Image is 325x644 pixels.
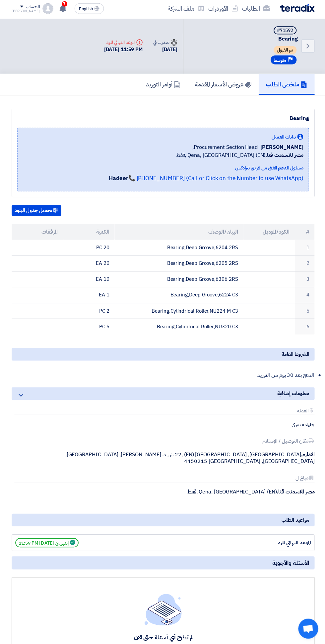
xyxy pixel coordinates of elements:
div: #71592 [276,29,292,34]
li: الدفع بعد 30 يوم من التوريد [18,368,313,381]
span: متوسط [273,58,285,64]
td: 10 EA [63,271,114,287]
div: [PERSON_NAME] [12,10,40,14]
button: تحميل جدول البنود [12,205,61,216]
td: Bearing,Deep Groove,6224 C3 [114,287,242,303]
div: الموعد النهائي للرد [260,538,310,546]
a: أوامر التوريد [138,74,187,96]
h5: Bearing [191,27,297,44]
th: البيان/الوصف [114,224,242,240]
th: # [294,224,313,240]
h5: عروض الأسعار المقدمة [194,81,250,89]
a: الأوردرات [206,2,239,17]
div: الموعد النهائي للرد [104,40,142,47]
td: 2 PC [63,303,114,319]
a: ملف الشركة [165,2,206,17]
td: 20 EA [63,256,114,271]
td: Bearing,Deep Groove,6204 2RS [114,240,242,256]
img: empty_state_list.svg [144,592,181,624]
td: 3 [294,271,313,287]
span: تم القبول [273,47,295,55]
div: Open chat [297,617,317,637]
span: معلومات إضافية [276,389,308,397]
th: المرفقات [12,224,63,240]
td: 1 EA [63,287,114,303]
div: [DATE] 11:59 PM [104,47,142,54]
td: 5 [294,303,313,319]
img: profile_test.png [42,4,53,15]
a: 📞 [PHONE_NUMBER] (Call or Click on the Number to use WhatsApp) [128,174,302,183]
div: مواعيد الطلب [12,513,313,525]
td: 4 [294,287,313,303]
div: جنيه مصري [12,420,313,427]
td: Bearing,Cylindrical Roller,NU320 C3 [114,319,242,334]
div: صدرت في [153,40,177,47]
button: English [74,4,103,15]
b: مصر للاسمنت قنا, [264,152,302,160]
div: Qena, [GEOGRAPHIC_DATA] (EN) ,قفط [12,487,313,494]
span: Bearing [191,37,297,44]
b: مصر للاسمنت قنا, [276,487,313,495]
div: Bearing [17,115,308,123]
td: Bearing,Deep Groove,6306 2RS [114,271,242,287]
span: 7 [62,2,67,8]
a: عروض الأسعار المقدمة [187,74,258,96]
span: بيانات العميل [271,134,295,141]
td: 5 PC [63,319,114,334]
span: إنتهي في [DATE] 11:59 PM [15,537,78,546]
td: Bearing,Cylindrical Roller,NU224 M C3 [114,303,242,319]
span: الأسئلة والأجوبة [271,558,308,566]
div: مباع ل [14,475,313,482]
th: الكود/الموديل [242,224,294,240]
h5: ملخص الطلب [265,81,306,89]
a: الطلبات [239,2,271,17]
span: Qena, [GEOGRAPHIC_DATA] (EN) ,قفط [175,152,302,160]
td: 6 [294,319,313,334]
div: [DATE] [153,47,177,54]
strong: Hadeer [108,174,128,183]
td: 20 PC [63,240,114,256]
span: الشروط العامة [281,350,308,358]
td: 1 [294,240,313,256]
div: [GEOGRAPHIC_DATA], [GEOGRAPHIC_DATA] (EN) ,22 ش د. [PERSON_NAME], [GEOGRAPHIC_DATA], [GEOGRAPHIC_... [12,451,313,464]
span: Procurement Section Head, [192,144,257,152]
th: الكمية [63,224,114,240]
span: [PERSON_NAME] [259,144,302,152]
div: لم تطرح أي أسئلة حتى الآن [106,632,219,640]
div: مكان التوصيل / الإستلام [14,438,313,445]
h5: أوامر التوريد [145,81,180,89]
div: مسئول الدعم الفني من فريق تيرادكس [108,165,302,172]
b: الاداره, [300,450,313,458]
span: English [79,8,93,12]
a: ملخص الطلب [258,74,313,96]
td: Bearing,Deep Groove,6205 2RS [114,256,242,271]
img: Teradix logo [279,5,313,13]
div: الحساب [25,5,39,11]
div: العمله [14,407,313,414]
td: 2 [294,256,313,271]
